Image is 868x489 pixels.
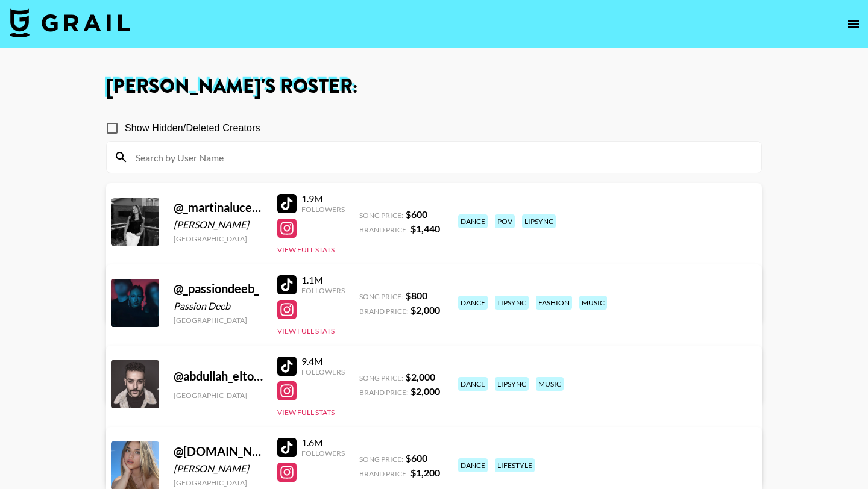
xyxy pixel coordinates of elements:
[277,326,335,335] button: View Full Stats
[579,296,607,310] div: music
[359,388,408,397] span: Brand Price:
[359,373,403,382] span: Song Price:
[301,449,345,458] div: Followers
[277,245,335,254] button: View Full Stats
[458,377,488,391] div: dance
[458,214,488,228] div: dance
[410,467,440,478] strong: $ 1,200
[174,219,263,231] div: [PERSON_NAME]
[174,281,263,296] div: @ _passiondeeb_
[174,478,263,487] div: [GEOGRAPHIC_DATA]
[406,290,427,301] strong: $ 800
[174,316,263,325] div: [GEOGRAPHIC_DATA]
[495,214,515,228] div: pov
[359,225,408,234] span: Brand Price:
[536,296,572,310] div: fashion
[174,234,263,243] div: [GEOGRAPHIC_DATA]
[10,8,130,37] img: Grail Talent
[359,307,408,316] span: Brand Price:
[174,369,263,384] div: @ abdullah_eltourky
[174,444,263,459] div: @ [DOMAIN_NAME]
[301,193,345,205] div: 1.9M
[359,469,408,478] span: Brand Price:
[125,121,260,135] span: Show Hidden/Deleted Creators
[128,148,754,167] input: Search by User Name
[495,458,535,472] div: lifestyle
[495,377,529,391] div: lipsync
[406,371,435,382] strong: $ 2,000
[841,12,866,36] button: open drawer
[301,355,345,367] div: 9.4M
[174,300,263,312] div: Passion Deeb
[522,214,556,228] div: lipsync
[301,205,345,214] div: Followers
[458,458,488,472] div: dance
[174,200,263,215] div: @ _martinalucena
[301,367,345,376] div: Followers
[277,408,335,417] button: View Full Stats
[410,223,440,234] strong: $ 1,440
[406,208,427,220] strong: $ 600
[410,304,440,316] strong: $ 2,000
[536,377,564,391] div: music
[406,452,427,464] strong: $ 600
[359,455,403,464] span: Song Price:
[458,296,488,310] div: dance
[174,463,263,475] div: [PERSON_NAME]
[301,286,345,295] div: Followers
[301,274,345,286] div: 1.1M
[301,437,345,449] div: 1.6M
[106,77,762,96] h1: [PERSON_NAME] 's Roster:
[359,292,403,301] span: Song Price:
[359,211,403,220] span: Song Price:
[174,391,263,400] div: [GEOGRAPHIC_DATA]
[495,296,529,310] div: lipsync
[410,385,440,397] strong: $ 2,000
